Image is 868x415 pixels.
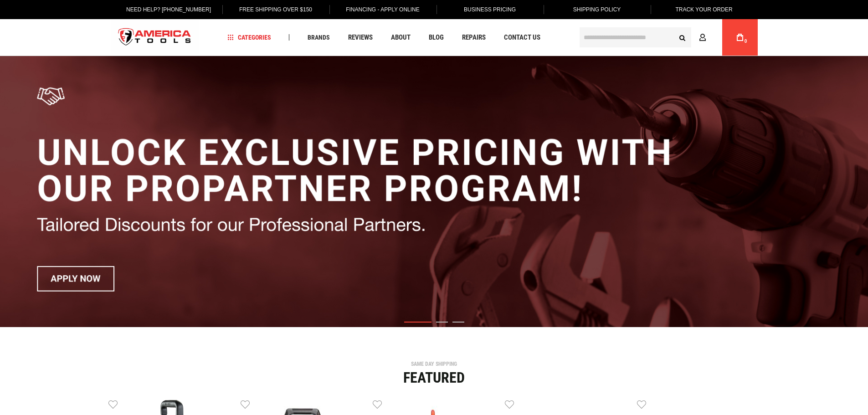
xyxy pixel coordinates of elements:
[425,31,448,44] a: Blog
[348,34,373,41] span: Reviews
[308,34,330,41] span: Brands
[111,20,199,55] a: store logo
[344,31,377,44] a: Reviews
[429,34,444,41] span: Blog
[387,31,415,44] a: About
[500,31,544,44] a: Contact Us
[674,29,691,46] button: Search
[745,39,747,44] span: 0
[391,34,411,41] span: About
[223,31,275,44] a: Categories
[227,34,271,41] span: Categories
[108,361,760,367] div: SAME DAY SHIPPING
[462,34,486,41] span: Repairs
[303,31,334,44] a: Brands
[458,31,490,44] a: Repairs
[111,20,199,55] img: America Tools
[573,6,621,13] span: Shipping Policy
[731,19,749,56] a: 0
[108,370,760,385] div: Featured
[504,34,540,41] span: Contact Us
